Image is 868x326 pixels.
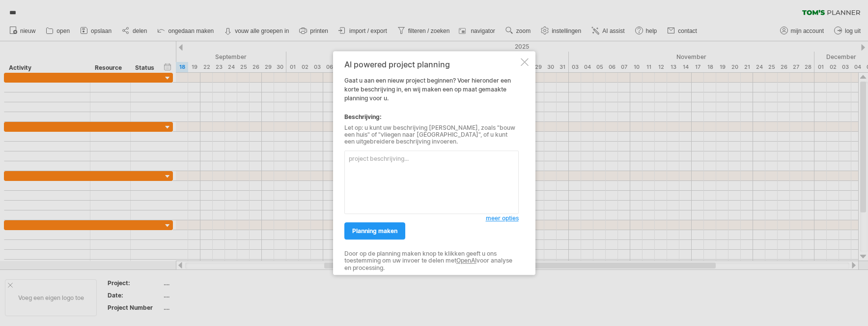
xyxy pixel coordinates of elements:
div: Let op: u kunt uw beschrijving [PERSON_NAME], zoals "bouw een huis" of "vliegen naar [GEOGRAPHIC_... [344,124,519,146]
div: Beschrijving: [344,113,519,121]
a: meer opties [486,214,519,223]
span: planning maken [352,227,397,235]
a: planning maken [344,222,405,239]
div: Gaat u aan een nieuw project beginnen? Voer hieronder een korte beschrijving in, en wij maken een... [344,60,519,266]
a: OpenAI [456,257,476,264]
span: meer opties [486,214,519,222]
div: Door op de planning maken knop te klikken geeft u ons toestemming om uw invoer te delen met voor ... [344,250,519,271]
div: AI powered project planning [344,60,519,69]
